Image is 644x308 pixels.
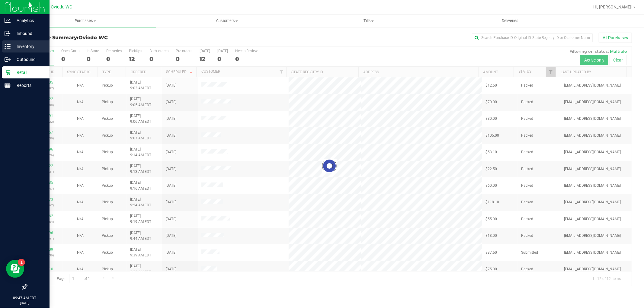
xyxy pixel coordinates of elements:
[11,43,47,50] p: Inventory
[27,35,228,40] h3: Purchase Summary:
[494,18,527,24] span: Deliveries
[5,43,11,49] inline-svg: Inventory
[78,35,108,40] span: Oviedo WC
[14,18,156,24] span: Purchases
[11,69,47,76] p: Retail
[5,17,11,24] inline-svg: Analytics
[593,5,633,9] span: Hi, [PERSON_NAME]!
[5,56,11,62] inline-svg: Outbound
[11,56,47,63] p: Outbound
[5,82,11,88] inline-svg: Reports
[18,259,25,266] iframe: Resource center unread badge
[3,295,47,301] p: 09:47 AM EDT
[14,14,156,27] a: Purchases
[11,17,47,24] p: Analytics
[156,14,298,27] a: Customers
[156,18,297,24] span: Customers
[439,14,581,27] a: Deliveries
[51,5,72,10] span: Oviedo WC
[11,82,47,89] p: Reports
[3,301,47,305] p: [DATE]
[11,30,47,37] p: Inbound
[472,33,593,42] input: Search Purchase ID, Original ID, State Registry ID or Customer Name...
[5,69,11,75] inline-svg: Retail
[599,33,632,43] button: All Purchases
[298,18,439,24] span: Tills
[298,14,439,27] a: Tills
[6,260,24,278] iframe: Resource center
[5,30,11,37] inline-svg: Inbound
